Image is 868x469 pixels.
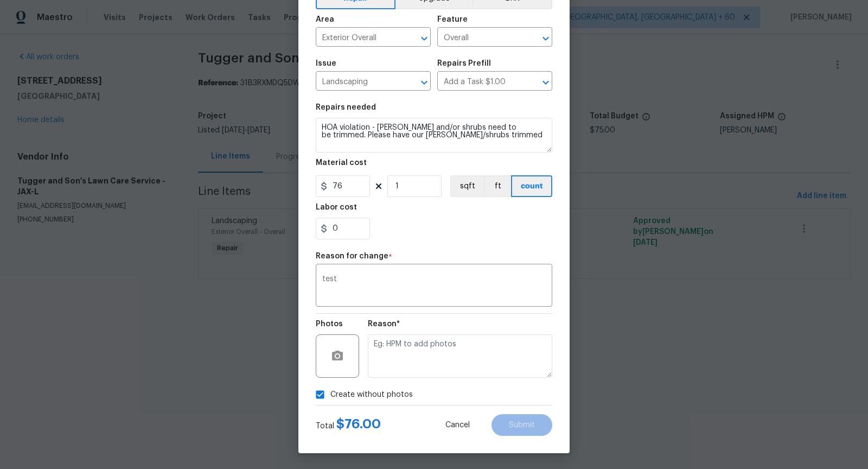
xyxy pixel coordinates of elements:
button: count [511,175,552,197]
h5: Reason for change [316,252,388,260]
span: Create without photos [330,389,413,401]
h5: Feature [437,16,468,23]
span: Submit [509,421,535,429]
h5: Photos [316,320,343,328]
h5: Repairs Prefill [437,60,491,67]
h5: Issue [316,60,336,67]
button: Open [538,75,553,90]
h5: Labor cost [316,204,357,211]
span: Cancel [445,421,470,429]
button: sqft [450,175,484,197]
button: Open [417,75,432,90]
button: Cancel [428,414,487,436]
span: $ 76.00 [336,417,381,430]
h5: Repairs needed [316,104,376,111]
h5: Reason* [368,320,400,328]
button: Open [538,31,553,46]
h5: Area [316,16,334,23]
button: Submit [492,414,552,436]
div: Total [316,419,381,432]
h5: Material cost [316,159,367,167]
button: Open [417,31,432,46]
textarea: HOA violation - [PERSON_NAME] and/or shrubs need to be trimmed. Please have our [PERSON_NAME]/shr... [316,118,552,153]
button: ft [484,175,511,197]
textarea: test [322,275,546,298]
